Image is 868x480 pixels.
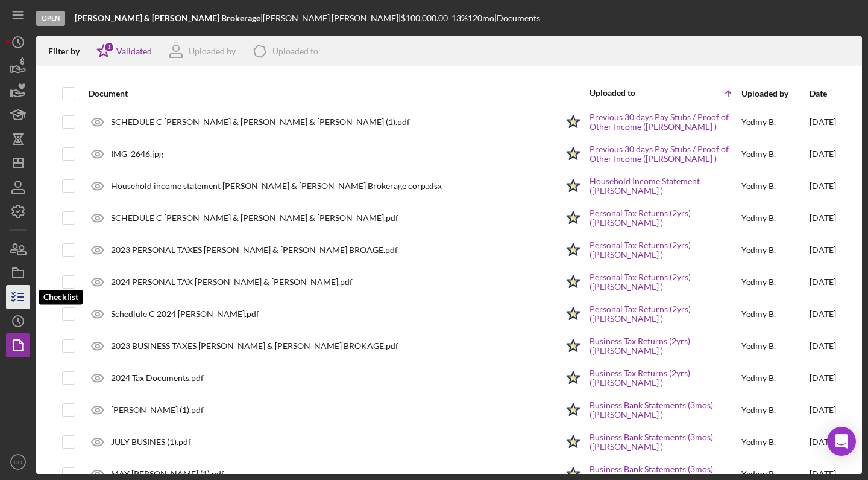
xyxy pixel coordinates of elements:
[810,235,836,265] div: [DATE]
[741,405,776,415] div: Yedmy B .
[810,139,836,169] div: [DATE]
[741,373,776,383] div: Yedmy B .
[590,432,740,452] a: Business Bank Statements (3mos) ([PERSON_NAME] )
[590,144,740,164] a: Previous 30 days Pay Stubs / Proof of Other Income ([PERSON_NAME] )
[75,13,260,23] b: [PERSON_NAME] & [PERSON_NAME] Brokerage
[111,437,191,447] div: JULY BUSINES (1).pdf
[810,89,836,98] div: Date
[263,13,401,23] div: [PERSON_NAME] [PERSON_NAME] |
[111,117,410,127] div: SCHEDULE C [PERSON_NAME] & [PERSON_NAME] & [PERSON_NAME] (1).pdf
[111,469,224,479] div: MAY [PERSON_NAME] (1).pdf
[741,309,776,319] div: Yedmy B .
[810,171,836,201] div: [DATE]
[741,277,776,287] div: Yedmy B .
[741,469,776,479] div: Yedmy B .
[810,267,836,297] div: [DATE]
[451,13,468,23] div: 13 %
[494,13,540,23] div: | Documents
[741,437,776,447] div: Yedmy B .
[590,240,740,260] a: Personal Tax Returns (2yrs) ([PERSON_NAME] )
[590,400,740,420] a: Business Bank Statements (3mos) ([PERSON_NAME] )
[590,368,740,388] a: Business Tax Returns (2yrs) ([PERSON_NAME] )
[590,272,740,292] a: Personal Tax Returns (2yrs) ([PERSON_NAME] )
[590,88,665,98] div: Uploaded to
[111,309,259,319] div: Schedlule C 2024 [PERSON_NAME].pdf
[590,336,740,356] a: Business Tax Returns (2yrs) ([PERSON_NAME] )
[590,112,740,132] a: Previous 30 days Pay Stubs / Proof of Other Income ([PERSON_NAME] )
[111,373,204,383] div: 2024 Tax Documents.pdf
[810,203,836,233] div: [DATE]
[741,149,776,159] div: Yedmy B .
[89,89,557,98] div: Document
[104,42,115,53] div: 1
[401,13,451,23] div: $100,000.00
[810,331,836,361] div: [DATE]
[111,149,163,159] div: IMG_2646.jpg
[590,208,740,228] a: Personal Tax Returns (2yrs) ([PERSON_NAME] )
[14,459,22,466] text: DO
[810,363,836,393] div: [DATE]
[741,213,776,223] div: Yedmy B .
[111,213,398,223] div: SCHEDULE C [PERSON_NAME] & [PERSON_NAME] & [PERSON_NAME].pdf
[827,427,856,456] div: Open Intercom Messenger
[741,89,808,98] div: Uploaded by
[111,405,204,415] div: [PERSON_NAME] (1).pdf
[468,13,494,23] div: 120 mo
[590,304,740,324] a: Personal Tax Returns (2yrs) ([PERSON_NAME] )
[810,395,836,425] div: [DATE]
[741,181,776,191] div: Yedmy B .
[111,181,442,191] div: Household income statement [PERSON_NAME] & [PERSON_NAME] Brokerage corp.xlsx
[810,299,836,329] div: [DATE]
[810,427,836,457] div: [DATE]
[36,11,65,26] div: Open
[189,46,236,56] div: Uploaded by
[272,46,318,56] div: Uploaded to
[741,117,776,127] div: Yedmy B .
[116,46,152,56] div: Validated
[741,341,776,351] div: Yedmy B .
[111,245,398,255] div: 2023 PERSONAL TAXES [PERSON_NAME] & [PERSON_NAME] BROAGE.pdf
[111,277,353,287] div: 2024 PERSONAL TAX [PERSON_NAME] & [PERSON_NAME].pdf
[111,341,398,351] div: 2023 BUSINESS TAXES [PERSON_NAME] & [PERSON_NAME] BROKAGE.pdf
[6,450,30,474] button: DO
[48,46,89,56] div: Filter by
[75,13,263,23] div: |
[741,245,776,255] div: Yedmy B .
[810,107,836,137] div: [DATE]
[590,176,740,196] a: Household Income Statement ([PERSON_NAME] )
